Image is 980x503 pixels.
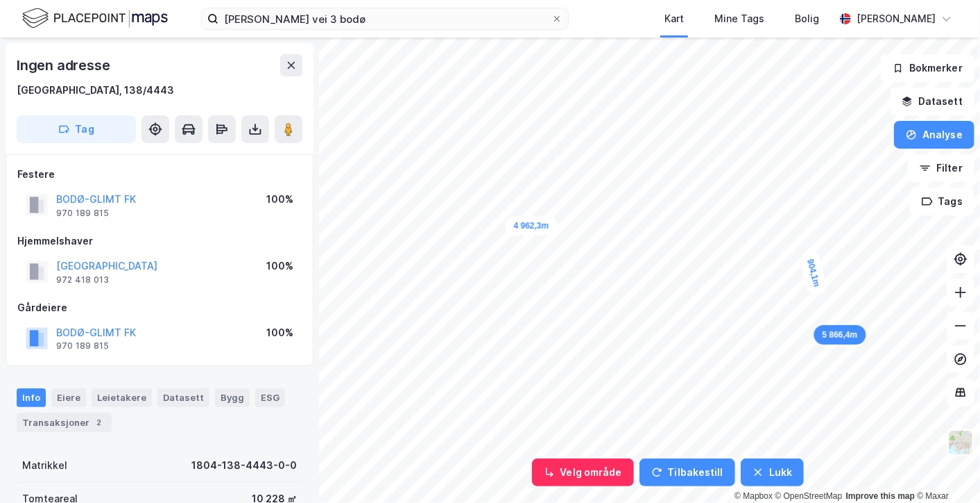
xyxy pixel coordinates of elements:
div: 2 [92,415,106,429]
div: Bygg [215,388,250,406]
img: logo.f888ab2527a4732fd821a326f86c7f29.svg [22,6,168,31]
img: Z [947,429,974,456]
input: Søk på adresse, matrikkel, gårdeiere, leietakere eller personer [218,8,551,29]
div: ESG [255,388,285,406]
div: Gårdeiere [17,299,302,316]
div: Transaksjoner [17,413,112,432]
button: Velg område [532,459,634,486]
div: Kontrollprogram for chat [911,436,980,503]
div: Ingen adresse [17,54,112,76]
a: Improve this map [846,491,915,501]
div: Info [17,388,46,406]
button: Bokmerker [881,54,974,82]
div: Mine Tags [714,10,764,27]
div: Bolig [795,10,819,27]
div: 100% [266,191,293,208]
button: Filter [908,154,974,182]
div: Map marker [798,249,828,297]
div: Kart [664,10,684,27]
div: 970 189 815 [56,208,109,219]
button: Lukk [741,459,804,486]
iframe: Chat Widget [911,436,980,503]
div: Map marker [506,216,558,236]
div: 1804-138-4443-0-0 [191,457,297,474]
div: [GEOGRAPHIC_DATA], 138/4443 [17,82,174,99]
div: 100% [266,324,293,341]
div: 972 418 013 [56,274,109,286]
div: Eiere [51,388,86,406]
div: Leietakere [92,388,152,406]
button: Tag [17,115,136,143]
div: Map marker [814,325,866,345]
button: Analyse [894,121,974,149]
div: Festere [17,166,302,183]
a: OpenStreetMap [775,491,843,501]
div: Hjemmelshaver [17,233,302,249]
div: [PERSON_NAME] [857,10,936,27]
div: Matrikkel [22,457,67,474]
button: Tags [910,188,974,215]
div: 970 189 815 [56,340,109,352]
button: Datasett [890,88,974,115]
div: Datasett [157,388,209,406]
button: Tilbakestill [639,459,735,486]
div: 100% [266,258,293,274]
a: Mapbox [734,491,773,501]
